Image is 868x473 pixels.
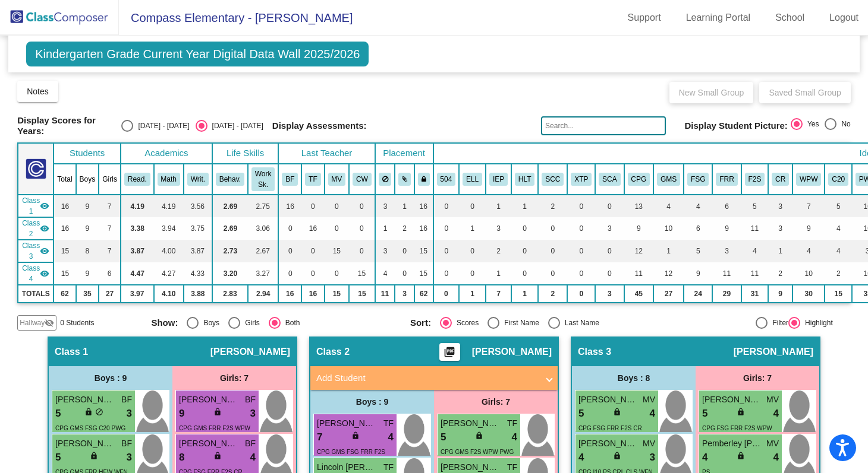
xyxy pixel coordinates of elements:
[281,318,300,328] div: Both
[119,8,353,27] span: Compass Elementary - [PERSON_NAME]
[434,390,558,414] div: Girls: 7
[99,217,121,240] td: 7
[567,217,595,240] td: 0
[768,195,792,217] td: 3
[515,173,534,186] button: HLT
[245,393,256,406] span: BF
[20,318,45,328] span: Hallway
[395,285,414,303] td: 3
[22,195,40,217] span: Class 1
[472,346,552,358] span: [PERSON_NAME]
[179,393,238,406] span: [PERSON_NAME]
[433,240,460,262] td: 0
[251,167,275,191] button: Work Sk.
[414,164,433,195] th: Keep with teacher
[538,262,567,285] td: 0
[489,173,508,186] button: IEP
[595,164,624,195] th: Self-Contained ASD
[213,408,222,416] span: lock
[791,118,851,134] mat-radio-group: Select an option
[325,217,350,240] td: 0
[49,366,172,390] div: Boys : 9
[459,240,486,262] td: 0
[54,240,76,262] td: 15
[395,240,414,262] td: 0
[595,285,624,303] td: 3
[578,406,584,421] span: 5
[684,164,712,195] th: Focus in Small Groups
[628,173,650,186] button: CPG
[250,406,256,421] span: 3
[187,173,209,186] button: Writ.
[737,408,745,416] span: lock
[184,217,212,240] td: 3.75
[624,217,654,240] td: 9
[792,217,825,240] td: 9
[684,262,712,285] td: 9
[768,285,792,303] td: 9
[624,195,654,217] td: 13
[459,285,486,303] td: 1
[22,263,40,284] span: Class 4
[825,164,852,195] th: Count Objects to 20
[836,119,850,129] div: No
[800,318,833,328] div: Highlight
[127,406,132,421] span: 3
[353,173,372,186] button: CW
[212,195,248,217] td: 2.69
[325,164,350,195] th: Michelle Verhoff
[571,173,592,186] button: XTP
[486,285,511,303] td: 7
[712,262,741,285] td: 11
[375,217,395,240] td: 1
[825,217,852,240] td: 4
[538,240,567,262] td: 0
[741,217,769,240] td: 11
[18,195,54,217] td: Brooke Fisher - No Class Name
[766,393,779,406] span: MV
[383,417,394,430] span: TF
[599,173,620,186] button: SCA
[486,217,511,240] td: 3
[40,269,49,278] mat-icon: visibility
[212,143,278,164] th: Life Skills
[684,285,712,303] td: 24
[511,262,538,285] td: 0
[712,285,741,303] td: 29
[712,164,741,195] th: Follows Rules & Routines
[278,262,301,285] td: 0
[825,285,852,303] td: 15
[278,164,301,195] th: Brooke Fisher
[76,262,99,285] td: 9
[375,164,395,195] th: Keep away students
[433,195,460,217] td: 0
[825,240,852,262] td: 4
[650,406,655,421] span: 4
[677,8,760,27] a: Learning Portal
[54,143,121,164] th: Students
[207,120,263,131] div: [DATE] - [DATE]
[463,173,482,186] button: ELL
[248,217,278,240] td: 3.06
[712,195,741,217] td: 6
[560,318,599,328] div: Last Name
[328,173,346,186] button: MV
[595,240,624,262] td: 0
[22,240,40,262] span: Class 3
[184,240,212,262] td: 3.87
[741,240,769,262] td: 4
[121,262,154,285] td: 4.47
[624,262,654,285] td: 11
[26,42,369,66] span: Kindergarten Grade Current Year Digital Data Wall 2025/2026
[572,366,696,390] div: Boys : 8
[248,195,278,217] td: 2.75
[595,195,624,217] td: 0
[538,285,567,303] td: 2
[578,393,638,406] span: [PERSON_NAME]
[325,240,350,262] td: 15
[248,262,278,285] td: 3.27
[541,116,666,135] input: Search...
[433,164,460,195] th: Student has a 504 Plan
[768,164,792,195] th: Can Rhyme
[76,195,99,217] td: 9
